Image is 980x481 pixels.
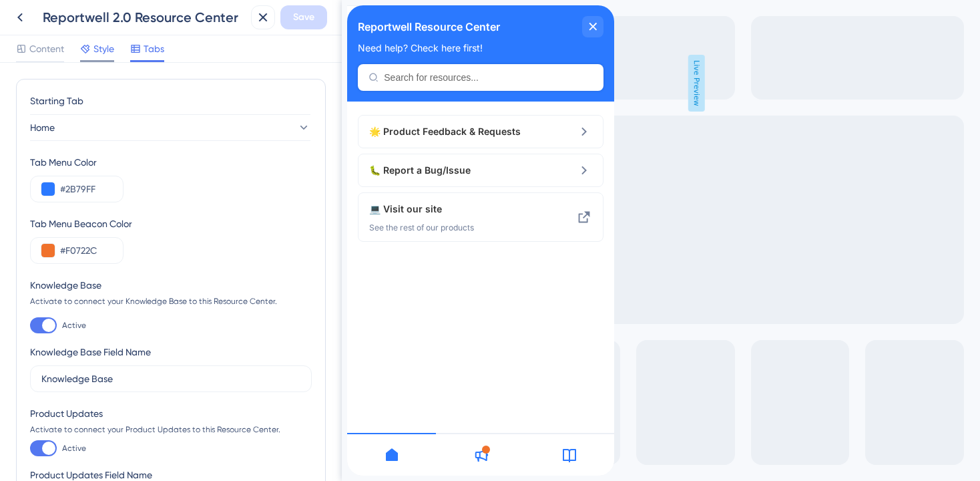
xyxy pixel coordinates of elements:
[11,11,153,31] span: Reportwell Resource Center
[30,216,312,232] div: Tab Menu Beacon Color
[144,41,164,57] span: Tabs
[22,217,200,228] span: See the rest of our products
[22,118,200,134] div: Product Feedback & Requests
[22,118,200,134] span: 🌟 Product Feedback & Requests
[41,371,300,386] input: Knowledge Base
[75,7,80,17] div: 3
[30,277,312,293] div: Knowledge Base
[62,320,86,331] span: Active
[30,114,310,141] button: Home
[22,157,200,173] span: 🐛 Report a Bug/Issue
[293,9,314,25] span: Save
[62,443,86,454] span: Active
[22,196,200,228] div: Visit our site
[30,406,312,422] div: Product Updates
[30,120,55,136] span: Home
[280,5,327,29] button: Save
[346,55,363,112] span: Live Preview
[30,344,151,360] div: Knowledge Base Field Name
[11,37,136,48] span: Need help? Check here first!
[22,157,200,173] div: Report a Bug/Issue
[93,41,114,57] span: Style
[30,296,312,307] div: Activate to connect your Knowledge Base to this Resource Center.
[29,41,64,57] span: Content
[30,424,312,435] div: Activate to connect your Product Updates to this Resource Center.
[22,196,179,212] span: 💻 Visit our site
[11,3,67,19] span: Need Help?
[37,67,246,77] input: Search for resources...
[30,93,83,109] span: Starting Tab
[30,154,312,170] div: Tab Menu Color
[43,8,246,27] div: Reportwell 2.0 Resource Center
[235,11,256,32] div: close resource center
